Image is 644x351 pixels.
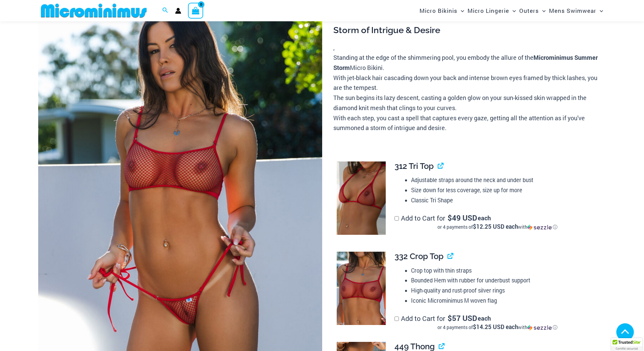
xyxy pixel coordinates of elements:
[411,195,600,205] li: Classic Tri Shape
[395,324,600,331] div: or 4 payments of$14.25 USD eachwithSezzle Click to learn more about Sezzle
[539,2,546,19] span: Menu Toggle
[547,2,605,19] a: Mens SwimwearMenu ToggleMenu Toggle
[411,285,600,296] li: High-quality and rust-proof silver rings
[448,315,477,322] span: 57 USD
[448,215,477,221] span: 49 USD
[395,224,600,230] div: or 4 payments of with
[518,2,547,19] a: OutersMenu ToggleMenu Toggle
[333,25,606,133] div: ,
[457,2,464,19] span: Menu Toggle
[337,252,386,325] img: Summer Storm Red 332 Crop Top
[337,161,386,235] img: Summer Storm Red 312 Tri Top
[38,3,149,18] img: MM SHOP LOGO FLAT
[448,213,452,223] span: $
[473,223,518,230] span: $12.25 USD each
[162,6,168,15] a: Search icon link
[473,323,518,331] span: $14.25 USD each
[448,313,452,323] span: $
[395,161,434,171] span: 312 Tri Top
[395,317,399,321] input: Add to Cart for$57 USD eachor 4 payments of$14.25 USD eachwithSezzle Click to learn more about Se...
[596,2,603,19] span: Menu Toggle
[411,266,600,276] li: Crop top with thin straps
[420,2,457,19] span: Micro Bikinis
[611,338,642,351] div: TrustedSite Certified
[468,2,509,19] span: Micro Lingerie
[333,25,606,36] h3: Storm of Intrigue & Desire
[411,275,600,285] li: Bounded Hem with rubber for underbust support
[478,215,491,221] span: each
[519,2,539,19] span: Outers
[411,185,600,195] li: Size down for less coverage, size up for more
[395,216,399,221] input: Add to Cart for$49 USD eachor 4 payments of$12.25 USD eachwithSezzle Click to learn more about Se...
[333,53,606,133] p: Standing at the edge of the shimmering pool, you embody the allure of the Micro Bikini. With jet-...
[466,2,518,19] a: Micro LingerieMenu ToggleMenu Toggle
[188,3,204,18] a: View Shopping Cart, empty
[478,315,491,322] span: each
[527,224,552,230] img: Sezzle
[411,296,600,306] li: Iconic Microminimus M woven flag
[411,175,600,185] li: Adjustable straps around the neck and under bust
[418,2,466,19] a: Micro BikinisMenu ToggleMenu Toggle
[395,251,444,261] span: 332 Crop Top
[175,8,181,14] a: Account icon link
[527,325,552,331] img: Sezzle
[509,2,516,19] span: Menu Toggle
[417,1,606,20] nav: Site Navigation
[549,2,596,19] span: Mens Swimwear
[395,224,600,230] div: or 4 payments of$12.25 USD eachwithSezzle Click to learn more about Sezzle
[395,214,600,230] label: Add to Cart for
[395,324,600,331] div: or 4 payments of with
[395,314,600,331] label: Add to Cart for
